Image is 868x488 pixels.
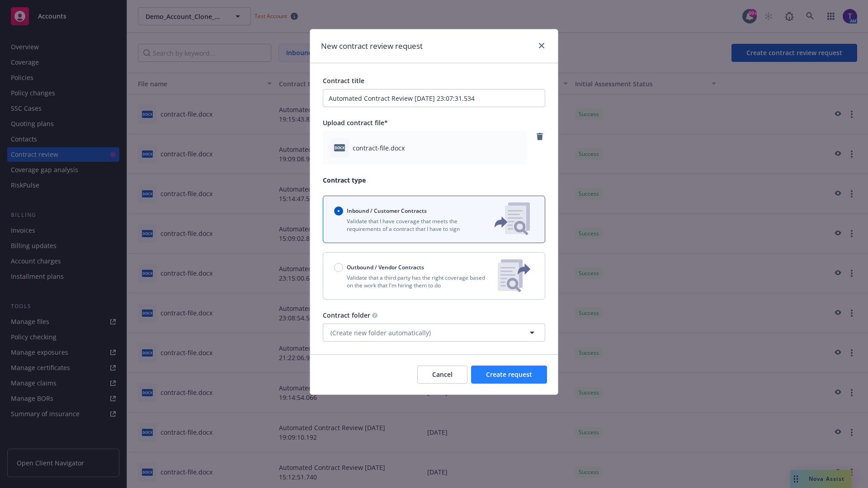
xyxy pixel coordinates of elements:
[334,206,343,216] input: Inbound / Customer Contracts
[471,366,547,384] button: Create request
[334,263,343,272] input: Outbound / Vendor Contracts
[353,143,405,153] span: contract-file.docx
[321,40,423,52] h1: New contract review request
[323,76,364,85] span: Contract title
[534,131,545,142] a: remove
[323,324,545,342] button: (Create new folder automatically)
[334,144,345,151] span: docx
[323,311,370,319] span: Contract folder
[330,328,431,338] span: (Create new folder automatically)
[334,274,491,289] p: Validate that a third party has the right coverage based on the work that I'm hiring them to do
[323,89,545,107] input: Enter a title for this contract
[347,207,427,215] span: Inbound / Customer Contracts
[323,196,545,243] button: Inbound / Customer ContractsValidate that I have coverage that meets the requirements of a contra...
[432,370,453,379] span: Cancel
[323,252,545,300] button: Outbound / Vendor ContractsValidate that a third party has the right coverage based on the work t...
[334,217,480,233] p: Validate that I have coverage that meets the requirements of a contract that I have to sign
[323,118,388,127] span: Upload contract file*
[536,40,547,51] a: close
[417,366,467,384] button: Cancel
[323,175,545,185] p: Contract type
[347,263,424,271] span: Outbound / Vendor Contracts
[486,370,532,379] span: Create request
